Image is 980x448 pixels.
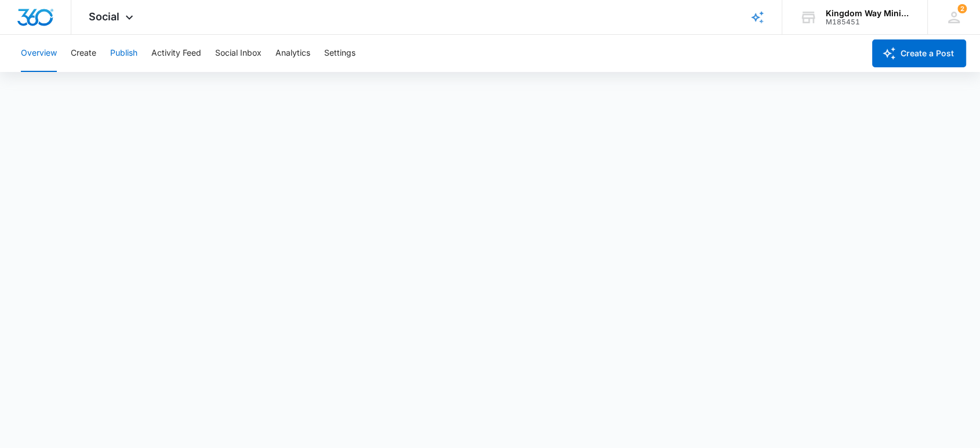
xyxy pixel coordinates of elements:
div: notifications count [957,4,967,13]
button: Analytics [275,35,310,72]
button: Social Inbox [215,35,262,72]
button: Publish [110,35,137,72]
button: Create a Post [872,39,966,67]
button: Create [71,35,96,72]
button: Overview [21,35,57,72]
button: Activity Feed [151,35,201,72]
div: account name [826,9,910,18]
span: 2 [957,4,967,13]
div: account id [826,18,910,26]
button: Settings [324,35,355,72]
span: Social [89,10,119,23]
